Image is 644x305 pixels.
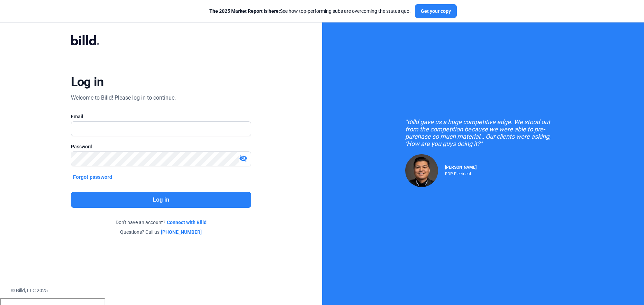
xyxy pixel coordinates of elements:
[161,229,202,235] a: [PHONE_NUMBER]
[445,165,477,170] span: [PERSON_NAME]
[71,143,251,150] div: Password
[415,4,457,18] button: Get your copy
[405,118,561,147] div: "Billd gave us a huge competitive edge. We stood out from the competition because we were able to...
[71,173,115,181] button: Forgot password
[239,154,247,163] mat-icon: visibility_off
[209,8,411,15] div: See how top-performing subs are overcoming the status quo.
[71,74,104,90] div: Log in
[405,154,438,187] img: Raul Pacheco
[209,8,280,14] span: The 2025 Market Report is here:
[167,219,207,226] a: Connect with Billd
[71,113,251,120] div: Email
[71,229,251,235] div: Questions? Call us
[71,94,176,102] div: Welcome to Billd! Please log in to continue.
[71,192,251,208] button: Log in
[445,170,477,176] div: RDP Electrical
[71,219,251,226] div: Don't have an account?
